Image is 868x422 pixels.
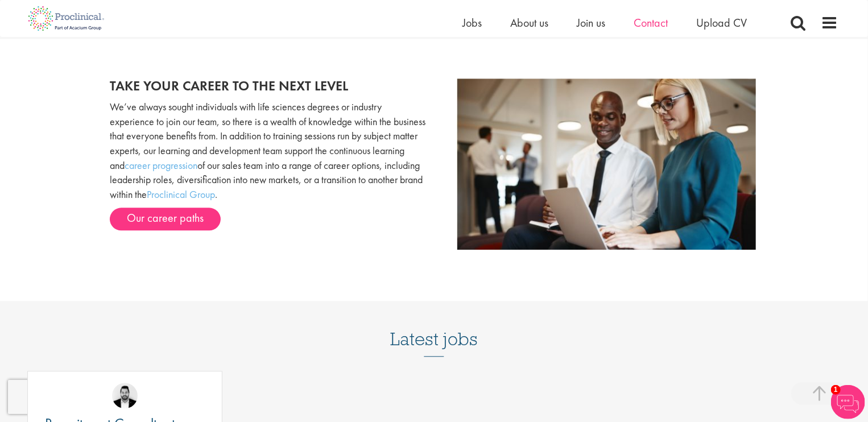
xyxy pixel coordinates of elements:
img: Chatbot [831,385,865,419]
a: Jobs [462,15,482,30]
h3: Latest jobs [390,301,478,357]
a: Join us [577,15,605,30]
img: Ross Wilkings [112,383,138,408]
a: About us [510,15,548,30]
a: Our career paths [110,208,221,230]
a: Contact [634,15,668,30]
iframe: reCAPTCHA [8,380,154,414]
span: 1 [831,385,841,395]
p: We’ve always sought individuals with life sciences degrees or industry experience to join our tea... [110,100,425,202]
a: career progression [125,159,197,172]
a: Upload CV [696,15,747,30]
h2: Take your career to the next level [110,78,425,93]
a: Proclinical Group [147,188,215,201]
